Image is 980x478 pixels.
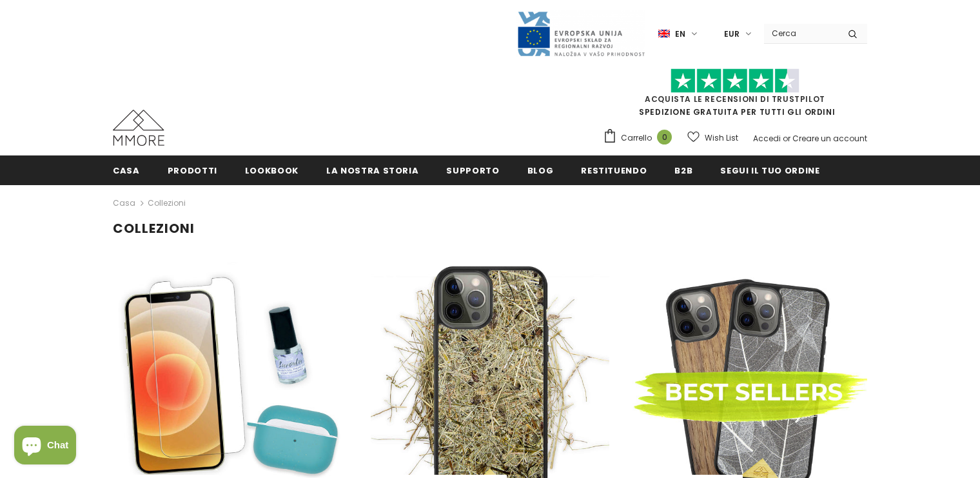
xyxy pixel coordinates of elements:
[326,164,418,177] span: La nostra storia
[168,155,217,184] a: Prodotti
[326,155,418,184] a: La nostra storia
[603,128,678,148] a: Carrello 0
[621,132,652,144] span: Carrello
[446,164,499,177] span: supporto
[603,74,867,117] span: SPEDIZIONE GRATUITA PER TUTTI GLI ORDINI
[113,110,164,146] img: Casi MMORE
[581,164,647,177] span: Restituendo
[658,28,670,39] img: i-lang-1.png
[724,28,740,41] span: EUR
[113,164,140,177] span: Casa
[687,126,738,149] a: Wish List
[113,155,140,184] a: Casa
[168,164,217,177] span: Prodotti
[516,10,645,57] img: Javni Razpis
[792,133,867,144] a: Creare un account
[783,133,790,144] span: or
[148,195,186,211] span: Collezioni
[113,195,135,211] a: Casa
[753,133,781,144] a: Accedi
[645,94,825,105] a: Acquista le recensioni di TrustPilot
[764,24,838,43] input: Search Site
[245,155,299,184] a: Lookbook
[657,130,672,144] span: 0
[527,155,554,184] a: Blog
[527,164,554,177] span: Blog
[674,155,692,184] a: B2B
[446,155,499,184] a: supporto
[720,164,819,177] span: Segui il tuo ordine
[581,155,647,184] a: Restituendo
[10,426,80,468] inbox-online-store-chat: Shopify online store chat
[720,155,819,184] a: Segui il tuo ordine
[675,28,685,41] span: en
[671,68,799,94] img: Fidati di Pilot Stars
[516,28,645,39] a: Javni Razpis
[113,221,867,237] h1: Collezioni
[674,164,692,177] span: B2B
[245,164,299,177] span: Lookbook
[705,132,738,144] span: Wish List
